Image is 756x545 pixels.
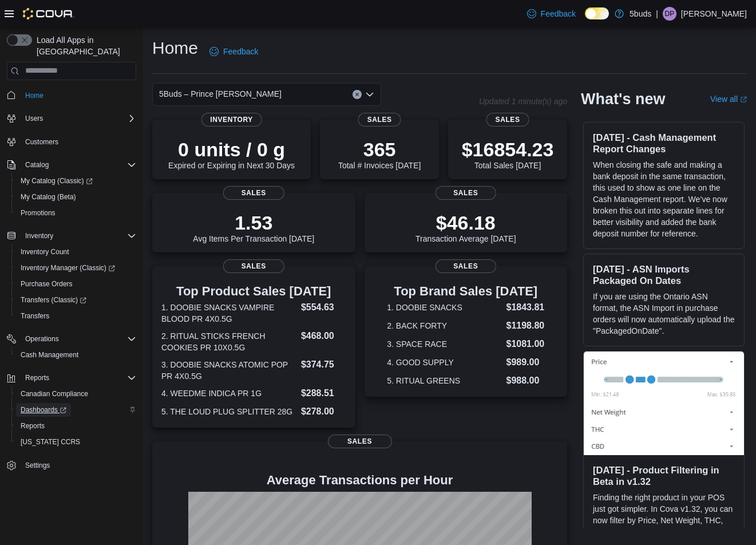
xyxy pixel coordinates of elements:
span: Home [21,88,136,102]
a: Transfers (Classic) [11,292,141,308]
a: Purchase Orders [16,277,77,291]
span: Sales [223,259,284,273]
span: Settings [25,461,50,470]
span: Inventory Manager (Classic) [21,263,115,272]
span: Inventory [201,113,262,127]
button: Cash Management [11,347,141,363]
button: Catalog [21,158,53,172]
p: | [656,7,658,21]
span: Washington CCRS [16,435,136,449]
span: Sales [436,259,496,273]
span: Home [25,91,43,100]
span: Canadian Compliance [21,389,88,398]
div: Dustin Pilon [663,7,676,21]
a: Feedback [205,40,263,63]
h1: Home [152,37,198,60]
span: Transfers [16,309,136,323]
span: Dark Mode [585,19,585,20]
dt: 3. SPACE RACE [387,338,501,350]
span: Purchase Orders [21,279,73,289]
span: Feedback [223,46,258,57]
div: Expired or Expiring in Next 30 Days [168,138,295,170]
button: Reports [2,370,141,386]
a: Transfers [16,309,54,323]
dt: 1. DOOBIE SNACKS VAMPIRE BLOOD PR 4X0.5G [161,302,296,325]
span: Dashboards [21,405,66,414]
p: $16854.23 [462,138,554,161]
button: Home [2,87,141,104]
input: Dark Mode [585,7,609,19]
a: Promotions [16,206,60,220]
span: Inventory Count [16,245,136,259]
dt: 4. GOOD SUPPLY [387,357,501,368]
a: Inventory Manager (Classic) [11,260,141,276]
span: My Catalog (Beta) [16,190,136,204]
button: Clear input [353,90,362,99]
span: Catalog [25,160,49,169]
p: 5buds [630,7,651,21]
a: Inventory Count [16,245,74,259]
a: Canadian Compliance [16,387,93,401]
span: My Catalog (Beta) [21,192,76,202]
h3: Top Brand Sales [DATE] [387,285,544,298]
h3: [DATE] - Product Filtering in Beta in v1.32 [593,464,735,487]
a: My Catalog (Beta) [16,190,81,204]
div: Total # Invoices [DATE] [338,138,421,170]
h2: What's new [581,90,665,108]
button: Canadian Compliance [11,386,141,402]
svg: External link [740,96,747,103]
dt: 4. WEEDME INDICA PR 1G [161,388,296,399]
span: Sales [328,435,392,448]
button: Customers [2,133,141,150]
div: Total Sales [DATE] [462,138,554,170]
p: Updated 1 minute(s) ago [479,97,567,106]
span: Catalog [21,158,136,172]
span: Reports [16,419,136,433]
button: Promotions [11,205,141,221]
dt: 1. DOOBIE SNACKS [387,302,501,313]
span: Dashboards [16,403,136,417]
span: Transfers [21,311,49,321]
p: 1.53 [193,211,314,234]
button: Catalog [2,157,141,173]
dd: $1081.00 [506,337,544,351]
span: Settings [21,458,136,472]
span: Operations [21,332,136,346]
dt: 5. THE LOUD PLUG SPLITTER 28G [161,406,296,417]
span: My Catalog (Classic) [21,176,93,185]
dd: $989.00 [506,356,544,369]
button: Operations [2,331,141,347]
span: Operations [25,334,59,343]
button: Settings [2,457,141,473]
dd: $374.75 [301,358,346,372]
span: My Catalog (Classic) [16,174,136,188]
span: Inventory Count [21,247,69,256]
span: Purchase Orders [16,277,136,291]
h3: Top Product Sales [DATE] [161,285,346,298]
button: Inventory [21,229,58,243]
a: Dashboards [11,402,141,418]
button: Operations [21,332,64,346]
dd: $288.51 [301,386,346,400]
button: Inventory [2,228,141,244]
h4: Average Transactions per Hour [161,473,558,487]
div: Transaction Average [DATE] [415,211,516,243]
span: Cash Management [16,348,136,362]
dt: 2. RITUAL STICKS FRENCH COOKIES PR 10X0.5G [161,330,296,353]
span: Reports [25,373,49,382]
button: Users [21,112,48,125]
a: Customers [21,135,63,149]
a: View allExternal link [710,94,747,104]
dt: 2. BACK FORTY [387,320,501,331]
span: 5Buds – Prince [PERSON_NAME] [159,87,282,101]
span: Inventory [25,231,53,240]
div: Avg Items Per Transaction [DATE] [193,211,314,243]
span: Load All Apps in [GEOGRAPHIC_DATA] [32,34,136,57]
button: Transfers [11,308,141,324]
span: Users [21,112,136,125]
span: Inventory Manager (Classic) [16,261,136,275]
img: Cova [23,8,74,19]
span: Sales [436,186,496,200]
button: Inventory Count [11,244,141,260]
span: Sales [223,186,284,200]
